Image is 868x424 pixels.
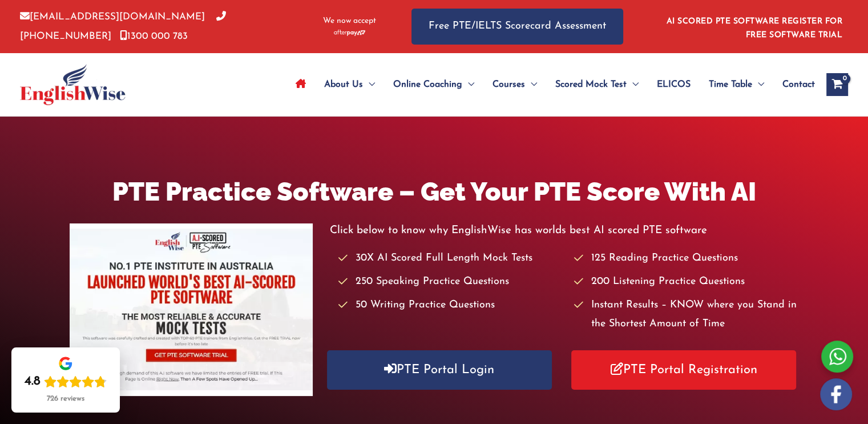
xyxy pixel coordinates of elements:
[70,174,799,210] h1: PTE Practice Software – Get Your PTE Score With AI
[657,65,691,105] span: ELICOS
[411,9,623,45] a: Free PTE/IELTS Scorecard Assessment
[709,65,752,105] span: Time Table
[20,64,126,105] img: cropped-ew-logo
[773,65,815,105] a: Contact
[330,221,799,240] p: Click below to know why EnglishWise has worlds best AI scored PTE software
[120,31,188,41] a: 1300 000 783
[20,12,226,41] a: [PHONE_NUMBER]
[324,65,363,105] span: About Us
[70,223,313,396] img: pte-institute-main
[525,65,537,105] span: Menu Toggle
[648,65,700,105] a: ELICOS
[574,249,798,268] li: 125 Reading Practice Questions
[25,374,41,390] div: 4.8
[338,273,563,291] li: 250 Speaking Practice Questions
[393,65,462,105] span: Online Coaching
[20,12,205,22] a: [EMAIL_ADDRESS][DOMAIN_NAME]
[462,65,474,105] span: Menu Toggle
[483,65,546,105] a: CoursesMenu Toggle
[555,65,627,105] span: Scored Mock Test
[667,17,843,39] a: AI SCORED PTE SOFTWARE REGISTER FOR FREE SOFTWARE TRIAL
[47,394,84,403] div: 726 reviews
[363,65,375,105] span: Menu Toggle
[384,65,483,105] a: Online CoachingMenu Toggle
[574,273,798,291] li: 200 Listening Practice Questions
[338,296,563,315] li: 50 Writing Practice Questions
[286,65,815,105] nav: Site Navigation: Main Menu
[571,350,796,390] a: PTE Portal Registration
[315,65,384,105] a: About UsMenu Toggle
[338,249,563,268] li: 30X AI Scored Full Length Mock Tests
[782,65,815,105] span: Contact
[25,374,107,390] div: Rating: 4.8 out of 5
[574,296,798,334] li: Instant Results – KNOW where you Stand in the Shortest Amount of Time
[492,65,525,105] span: Courses
[826,73,848,96] a: View Shopping Cart, empty
[752,65,764,105] span: Menu Toggle
[627,65,639,105] span: Menu Toggle
[660,8,848,45] aside: Header Widget 1
[327,350,552,390] a: PTE Portal Login
[820,378,852,410] img: white-facebook.png
[334,30,365,36] img: Afterpay-Logo
[546,65,648,105] a: Scored Mock TestMenu Toggle
[323,15,376,27] span: We now accept
[700,65,773,105] a: Time TableMenu Toggle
